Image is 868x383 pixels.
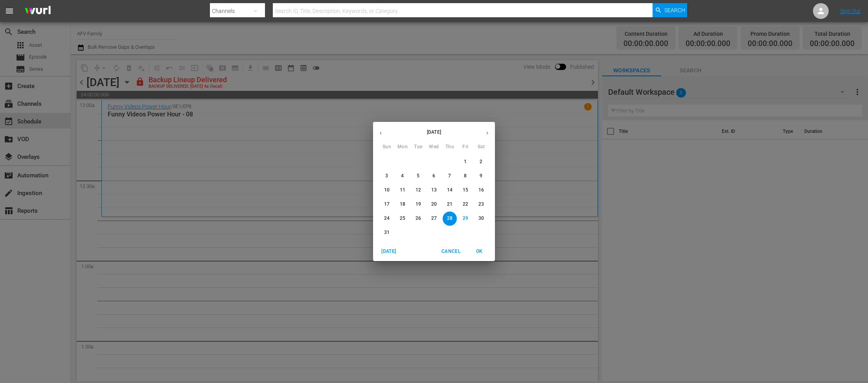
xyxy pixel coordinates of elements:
[395,183,410,197] button: 11
[431,215,437,222] p: 27
[395,212,410,226] button: 25
[480,173,482,179] p: 9
[443,143,457,151] span: Thu
[474,183,488,197] button: 16
[447,187,452,193] p: 14
[480,158,482,165] p: 2
[432,173,435,179] p: 6
[416,201,421,208] p: 19
[443,212,457,226] button: 28
[411,169,425,183] button: 5
[431,201,437,208] p: 20
[427,143,441,151] span: Wed
[463,201,468,208] p: 22
[840,8,861,14] a: Sign Out
[417,173,419,179] p: 5
[474,143,488,151] span: Sat
[443,169,457,183] button: 7
[478,187,484,193] p: 16
[447,215,452,222] p: 28
[379,247,398,256] span: [DATE]
[438,245,463,258] button: Cancel
[427,169,441,183] button: 6
[395,197,410,212] button: 18
[380,226,394,240] button: 31
[431,187,437,193] p: 13
[416,187,421,193] p: 12
[474,212,488,226] button: 30
[427,183,441,197] button: 13
[478,215,484,222] p: 30
[395,143,410,151] span: Mon
[448,173,451,179] p: 7
[464,173,467,179] p: 8
[458,183,473,197] button: 15
[411,143,425,151] span: Tue
[416,215,421,222] p: 26
[5,6,14,16] span: menu
[384,201,390,208] p: 17
[427,212,441,226] button: 27
[400,215,405,222] p: 25
[411,183,425,197] button: 12
[411,197,425,212] button: 19
[380,143,394,151] span: Sun
[458,169,473,183] button: 8
[443,197,457,212] button: 21
[463,215,468,222] p: 29
[384,215,390,222] p: 24
[384,187,390,193] p: 10
[664,3,685,17] span: Search
[474,155,488,169] button: 2
[411,212,425,226] button: 26
[380,197,394,212] button: 17
[470,247,489,256] span: OK
[380,212,394,226] button: 24
[467,245,492,258] button: OK
[458,143,473,151] span: Fri
[427,197,441,212] button: 20
[458,155,473,169] button: 1
[458,197,473,212] button: 22
[384,229,390,236] p: 31
[400,187,405,193] p: 11
[380,183,394,197] button: 10
[474,169,488,183] button: 9
[401,173,404,179] p: 4
[19,2,57,20] img: ans4CAIJ8jUAAAAAAAAAAAAAAAAAAAAAAAAgQb4GAAAAAAAAAAAAAAAAAAAAAAAAJMjXAAAAAAAAAAAAAAAAAAAAAAAAgAT5G...
[385,173,388,179] p: 3
[441,247,460,256] span: Cancel
[388,129,480,136] p: [DATE]
[464,158,467,165] p: 1
[447,201,452,208] p: 21
[463,187,468,193] p: 15
[400,201,405,208] p: 18
[380,169,394,183] button: 3
[376,245,401,258] button: [DATE]
[458,212,473,226] button: 29
[474,197,488,212] button: 23
[478,201,484,208] p: 23
[443,183,457,197] button: 14
[395,169,410,183] button: 4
